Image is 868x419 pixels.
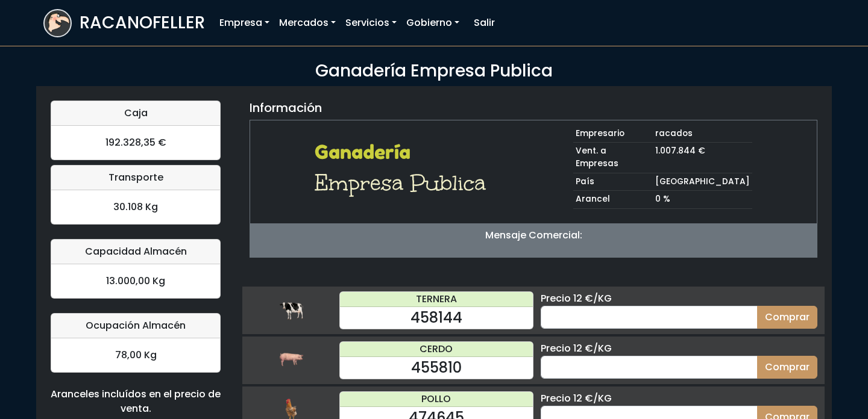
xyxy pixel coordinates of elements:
td: Empresario [573,125,653,143]
div: 13.000,00 Kg [51,264,220,298]
h5: Información [250,101,322,115]
a: Mercados [274,11,341,35]
p: Mensaje Comercial: [250,228,817,243]
h3: RACANOFELLER [80,13,205,33]
div: Ocupación Almacén [51,314,220,338]
a: Servicios [341,11,401,35]
div: Precio 12 €/KG [541,291,817,306]
a: Gobierno [401,11,464,35]
td: 1.007.844 € [653,143,752,173]
div: 30.108 Kg [51,190,220,224]
img: logoracarojo.png [45,10,71,33]
div: 455810 [340,357,533,379]
div: POLLO [340,392,533,407]
img: ternera.png [279,298,303,322]
h1: Empresa Publica [315,169,494,197]
a: RACANOFELLER [43,6,205,40]
a: Empresa [215,11,274,35]
div: Caja [51,101,220,126]
h3: Ganadería Empresa Publica [43,61,825,81]
div: CERDO [340,342,533,357]
h2: Ganadería [315,141,494,164]
button: Comprar [757,306,817,329]
td: 0 % [653,191,752,209]
div: 78,00 Kg [51,338,220,372]
div: Aranceles incluídos en el precio de venta. [51,387,221,416]
td: Arancel [573,191,653,209]
button: Comprar [757,356,817,379]
img: cerdo.png [279,348,303,372]
td: racados [653,125,752,143]
a: Salir [469,11,500,35]
td: País [573,173,653,191]
div: 192.328,35 € [51,126,220,160]
div: Transporte [51,166,220,190]
td: Vent. a Empresas [573,143,653,173]
div: Capacidad Almacén [51,240,220,264]
div: 458144 [340,307,533,329]
div: TERNERA [340,292,533,307]
td: [GEOGRAPHIC_DATA] [653,173,752,191]
div: Precio 12 €/KG [541,341,817,356]
div: Precio 12 €/KG [541,391,817,406]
